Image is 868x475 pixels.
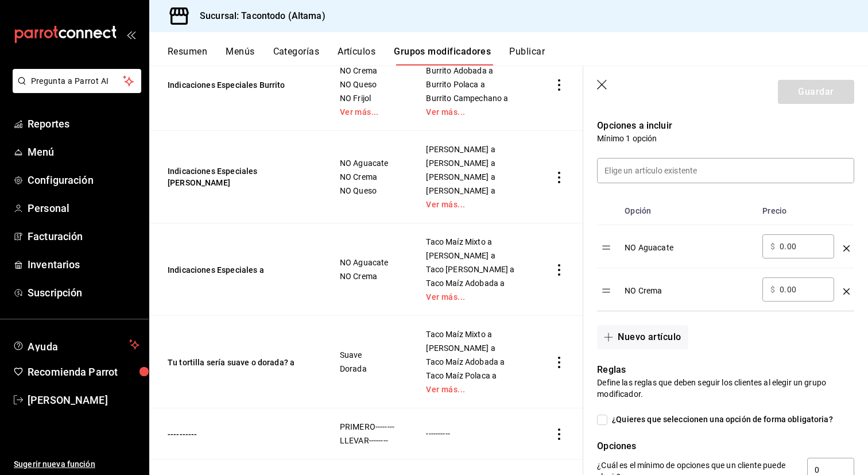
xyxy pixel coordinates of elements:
[426,187,521,195] span: [PERSON_NAME] a
[28,338,125,352] span: Ayuda
[426,67,521,75] span: Burrito Adobada a
[8,83,141,95] a: Pregunta a Parrot AI
[426,200,521,208] a: Ver más...
[31,75,123,87] span: Pregunta a Parrot AI
[340,365,398,373] span: Dorada
[553,428,565,440] button: actions
[340,258,398,267] span: NO Aguacate
[338,46,375,65] button: Artículos
[28,285,139,300] span: Suscripción
[340,272,398,280] span: NO Crema
[168,165,305,188] button: Indicaciones Especiales [PERSON_NAME]
[168,46,868,65] div: navigation tabs
[426,372,521,380] span: Taco Maíz Polaca a
[13,69,141,93] button: Pregunta a Parrot AI
[426,108,521,116] a: Ver más...
[770,285,775,294] span: $
[620,197,758,225] th: Opción
[273,46,320,65] button: Categorías
[340,80,398,88] span: NO Queso
[426,145,521,153] span: [PERSON_NAME] a
[340,173,398,181] span: NO Crema
[597,197,854,311] table: optionsTable
[426,430,521,438] span: ----------
[426,344,521,352] span: [PERSON_NAME] a
[770,242,775,250] span: $
[426,238,521,246] span: Taco Maíz Mixto a
[553,264,565,276] button: actions
[168,357,305,368] button: Tu tortilla sería suave o dorada? a
[597,363,854,377] p: Reglas
[340,187,398,195] span: NO Queso
[394,46,491,65] button: Grupos modificadores
[553,357,565,368] button: actions
[625,234,753,253] div: NO Aguacate
[168,79,305,91] button: Indicaciones Especiales Burrito
[625,277,753,296] div: NO Crema
[28,364,139,380] span: Recomienda Parrot
[426,265,521,273] span: Taco [PERSON_NAME] a
[426,293,521,301] a: Ver más...
[14,458,139,470] span: Sugerir nueva función
[340,94,398,102] span: NO Frijol
[226,46,254,65] button: Menús
[340,437,398,445] span: LLEVAR--------
[28,229,139,244] span: Facturación
[426,94,521,102] span: Burrito Campechano a
[28,144,139,160] span: Menú
[168,264,305,276] button: Indicaciones Especiales a
[340,159,398,167] span: NO Aguacate
[426,279,521,287] span: Taco Maíz Adobada a
[597,133,854,144] p: Mínimo 1 opción
[28,392,139,408] span: [PERSON_NAME]
[191,9,325,23] h3: Sucursal: Tacontodo (Altama)
[597,439,854,453] p: Opciones
[340,423,398,431] span: PRIMERO--------
[426,330,521,338] span: Taco Maíz Mixto a
[758,197,839,225] th: Precio
[340,67,398,75] span: NO Crema
[28,200,139,216] span: Personal
[28,257,139,272] span: Inventarios
[597,325,688,349] button: Nuevo artículo
[426,173,521,181] span: [PERSON_NAME] a
[340,351,398,359] span: Suave
[597,119,854,133] p: Opciones a incluir
[509,46,545,65] button: Publicar
[598,159,854,183] input: Elige un artículo existente
[426,252,521,260] span: [PERSON_NAME] a
[28,172,139,188] span: Configuración
[126,30,135,39] button: open_drawer_menu
[28,116,139,132] span: Reportes
[168,428,305,440] button: ----------
[426,159,521,167] span: [PERSON_NAME] a
[597,377,854,400] p: Define las reglas que deben seguir los clientes al elegir un grupo modificador.
[553,79,565,91] button: actions
[607,414,833,426] span: ¿Quieres que seleccionen una opción de forma obligatoria?
[168,46,207,65] button: Resumen
[340,108,398,116] a: Ver más...
[553,172,565,183] button: actions
[426,385,521,393] a: Ver más...
[426,358,521,366] span: Taco Maíz Adobada a
[426,80,521,88] span: Burrito Polaca a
